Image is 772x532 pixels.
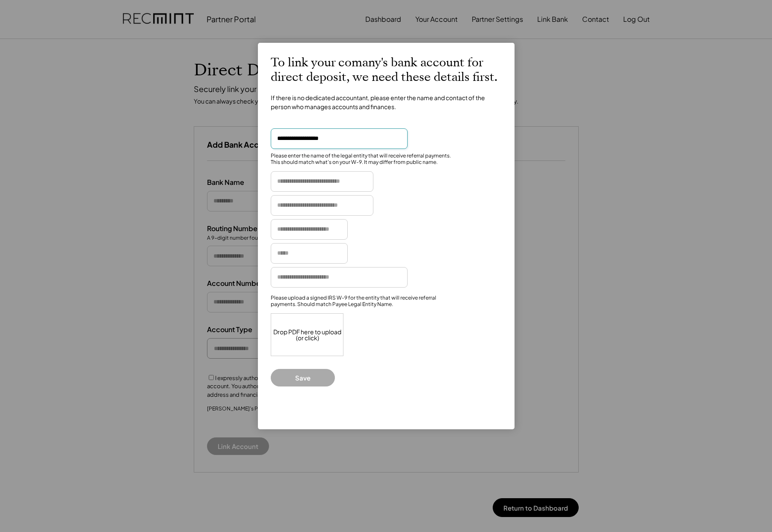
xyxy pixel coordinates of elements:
[271,56,502,85] h2: To link your comany's bank account for direct deposit, we need these details first.
[271,294,442,310] div: Please upload a signed IRS W-9 for the entity that will receive referral payments. Should match P...
[271,152,463,168] div: Please enter the name of the legal entity that will receive referral payments. This should match ...
[271,369,335,386] button: Save
[271,314,344,356] div: Drop PDF here to upload (or click)
[271,93,502,111] div: If there is no dedicated accountant, please enter the name and contact of the person who manages ...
